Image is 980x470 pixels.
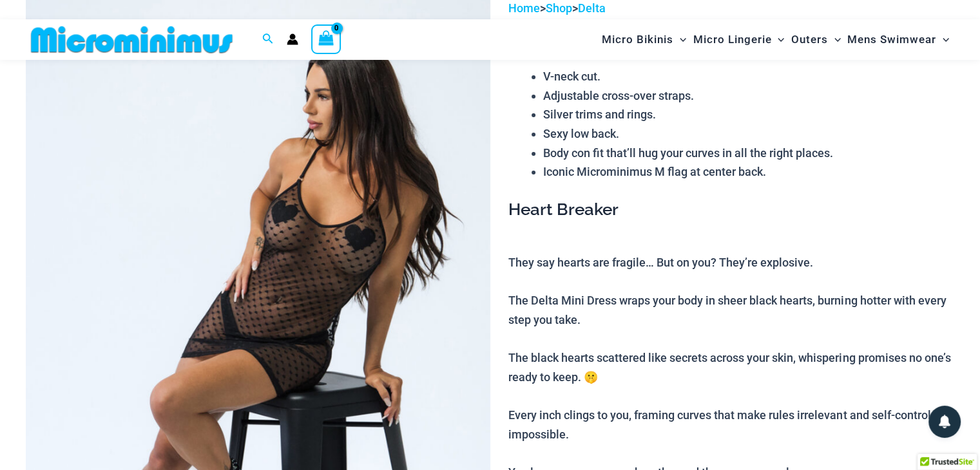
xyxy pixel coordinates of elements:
span: Outers [791,23,828,56]
li: V-neck cut. [543,67,954,86]
a: Mens SwimwearMenu ToggleMenu Toggle [844,23,952,56]
a: Home [508,1,540,15]
img: MM SHOP LOGO FLAT [26,25,238,54]
a: Micro BikinisMenu ToggleMenu Toggle [599,23,689,56]
nav: Site Navigation [597,21,954,58]
li: Adjustable cross-over straps. [543,86,954,106]
li: Sexy low back. [543,124,954,144]
a: Search icon link [262,32,274,48]
span: Menu Toggle [673,23,686,56]
a: Micro LingerieMenu ToggleMenu Toggle [689,23,787,56]
span: Mens Swimwear [847,23,936,56]
span: Menu Toggle [828,23,841,56]
a: Delta [578,1,606,15]
a: Account icon link [287,33,298,45]
a: Shop [546,1,572,15]
a: OutersMenu ToggleMenu Toggle [788,23,844,56]
a: View Shopping Cart, empty [311,24,341,54]
span: Micro Bikinis [602,23,673,56]
li: Body con fit that’ll hug your curves in all the right places. [543,144,954,163]
span: Menu Toggle [771,23,784,56]
li: Silver trims and rings. [543,105,954,124]
li: Iconic Microminimus M flag at center back. [543,162,954,182]
span: Micro Lingerie [693,23,771,56]
h3: Heart Breaker [508,199,954,221]
span: Menu Toggle [936,23,949,56]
